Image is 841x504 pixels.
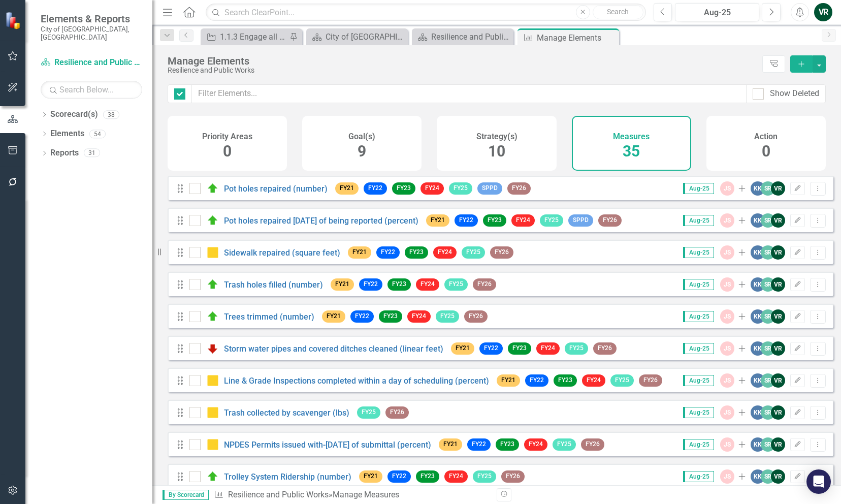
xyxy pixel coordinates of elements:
[467,438,491,450] span: FY22
[357,406,380,418] span: FY25
[50,128,84,140] a: Elements
[163,490,209,500] span: By Scorecard
[683,183,714,194] span: Aug-25
[207,342,219,355] img: Below Plan
[497,374,520,386] span: FY21
[387,470,411,482] span: FY22
[762,142,770,160] span: 0
[168,55,757,67] div: Manage Elements
[720,213,734,228] div: JS
[761,245,775,260] div: SR
[449,182,472,194] span: FY25
[223,142,232,160] span: 0
[407,310,431,322] span: FY24
[41,13,142,25] span: Elements & Reports
[224,344,443,354] a: Storm water pipes and covered ditches cleaned (linear feet)
[508,342,531,354] span: FY23
[683,439,714,450] span: Aug-25
[41,81,142,99] input: Search Below...
[598,214,622,226] span: FY26
[376,246,400,258] span: FY22
[537,31,617,44] div: Manage Elements
[501,470,525,482] span: FY26
[387,278,411,290] span: FY23
[206,4,645,21] input: Search ClearPoint...
[761,309,775,324] div: SR
[473,278,496,290] span: FY26
[462,246,485,258] span: FY25
[335,182,359,194] span: FY21
[553,438,576,450] span: FY25
[224,472,351,482] a: Trolley System Ridership (number)
[683,471,714,482] span: Aug-25
[414,30,511,43] a: Resilience and Public Works
[436,310,459,322] span: FY25
[431,30,511,43] div: Resilience and Public Works
[751,437,765,452] div: KK
[224,376,489,386] a: Line & Grade Inspections completed within a day of scheduling (percent)
[771,341,785,356] div: VR
[464,310,488,322] span: FY26
[507,182,531,194] span: FY26
[720,181,734,196] div: JS
[720,245,734,260] div: JS
[565,342,588,354] span: FY25
[720,341,734,356] div: JS
[524,438,547,450] span: FY24
[771,181,785,196] div: VR
[751,213,765,228] div: KK
[770,88,819,100] div: Show Deleted
[202,132,252,141] h4: Priority Areas
[228,490,329,499] a: Resilience and Public Works
[477,182,502,194] span: SPPD
[224,248,340,258] a: Sidewalk repaired (square feet)
[754,132,778,141] h4: Action
[41,57,142,69] a: Resilience and Public Works
[224,216,418,226] a: Pot holes repaired [DATE] of being reported (percent)
[806,469,831,494] div: Open Intercom Messenger
[207,246,219,259] img: Caution
[678,7,756,19] div: Aug-25
[214,489,489,501] div: » Manage Measures
[439,438,462,450] span: FY21
[224,280,323,290] a: Trash holes filled (number)
[771,213,785,228] div: VR
[359,470,382,482] span: FY21
[322,310,345,322] span: FY21
[220,30,287,43] div: 1.1.3 Engage all Stakeholders with timely and clear communication
[720,469,734,484] div: JS
[84,149,100,157] div: 31
[103,110,119,119] div: 38
[350,310,374,322] span: FY22
[771,309,785,324] div: VR
[814,3,832,21] button: VR
[326,30,405,43] div: City of [GEOGRAPHIC_DATA]
[568,214,593,226] span: SPPD
[675,3,759,21] button: Aug-25
[207,310,219,323] img: On Target
[683,215,714,226] span: Aug-25
[751,245,765,260] div: KK
[426,214,449,226] span: FY21
[761,469,775,484] div: SR
[50,147,79,159] a: Reports
[751,341,765,356] div: KK
[207,182,219,195] img: On Target
[771,373,785,388] div: VR
[405,246,428,258] span: FY23
[416,470,439,482] span: FY23
[761,405,775,420] div: SR
[683,343,714,354] span: Aug-25
[761,213,775,228] div: SR
[364,182,387,194] span: FY22
[720,309,734,324] div: JS
[761,341,775,356] div: SR
[203,30,287,43] a: 1.1.3 Engage all Stakeholders with timely and clear communication
[5,12,23,29] img: ClearPoint Strategy
[639,374,662,386] span: FY26
[771,405,785,420] div: VR
[168,67,757,74] div: Resilience and Public Works
[207,438,219,451] img: Caution
[771,469,785,484] div: VR
[761,181,775,196] div: SR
